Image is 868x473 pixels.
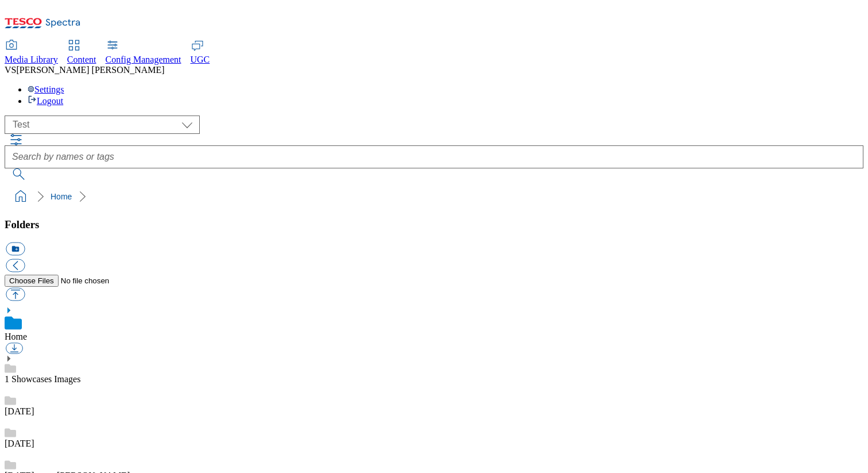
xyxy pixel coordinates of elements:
[5,218,863,231] h3: Folders
[5,186,863,207] nav: breadcrumb
[16,65,164,75] span: [PERSON_NAME] [PERSON_NAME]
[11,187,30,206] a: home
[5,439,34,448] a: [DATE]
[67,41,96,65] a: Content
[5,41,58,65] a: Media Library
[28,96,63,106] a: Logout
[5,65,16,75] span: VS
[5,332,27,341] a: Home
[67,55,96,64] span: Content
[5,374,80,384] a: 1 Showcases Images
[191,41,210,65] a: UGC
[51,192,72,201] a: Home
[5,55,58,64] span: Media Library
[106,41,181,65] a: Config Management
[5,145,863,168] input: Search by names or tags
[106,55,181,64] span: Config Management
[28,84,64,94] a: Settings
[5,406,34,416] a: [DATE]
[191,55,210,64] span: UGC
